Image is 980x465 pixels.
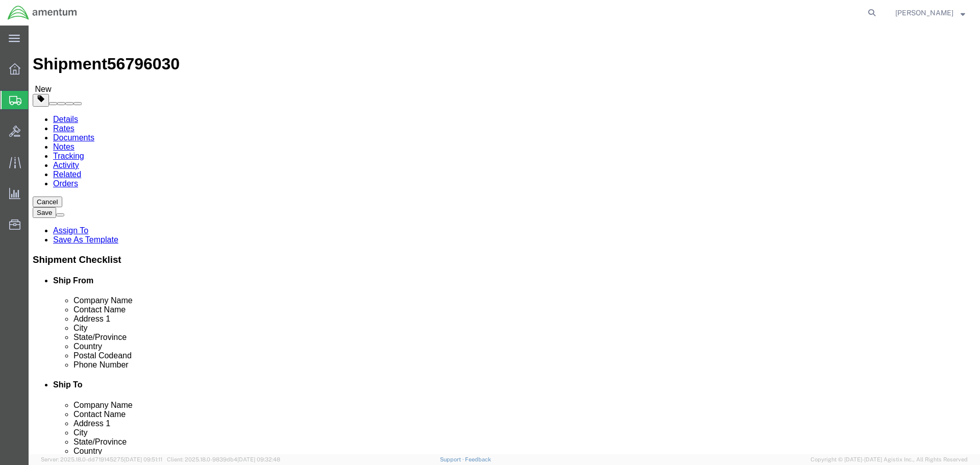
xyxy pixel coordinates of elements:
[124,456,162,462] span: [DATE] 09:51:11
[7,5,78,20] img: logo
[465,456,491,462] a: Feedback
[167,456,280,462] span: Client: 2025.18.0-9839db4
[811,455,968,464] span: Copyright © [DATE]-[DATE] Agistix Inc., All Rights Reserved
[41,456,162,462] span: Server: 2025.18.0-dd719145275
[29,26,980,454] iframe: FS Legacy Container
[895,7,966,19] button: [PERSON_NAME]
[237,456,280,462] span: [DATE] 09:32:48
[895,7,953,18] span: Ernesto Garcia
[440,456,465,462] a: Support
